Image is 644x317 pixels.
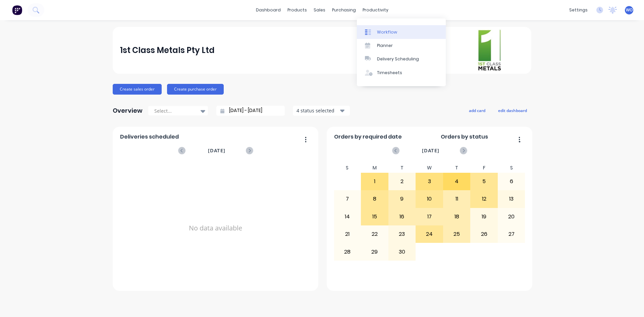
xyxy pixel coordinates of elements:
div: 29 [361,243,388,260]
div: purchasing [329,5,359,15]
a: Timesheets [357,66,446,80]
div: 11 [443,191,470,207]
div: Planner [377,43,393,49]
div: S [334,163,361,173]
a: Planner [357,39,446,52]
div: sales [310,5,329,15]
button: Create sales order [113,84,162,95]
div: T [388,163,416,173]
span: Orders by status [441,133,488,141]
div: 5 [471,173,497,190]
a: Workflow [357,25,446,39]
div: 17 [416,208,443,225]
div: 12 [471,191,497,207]
div: 6 [498,173,525,190]
div: 13 [498,191,525,207]
div: Delivery Scheduling [377,56,419,62]
div: 10 [416,191,443,207]
button: 4 status selected [293,106,350,116]
div: 7 [334,191,361,207]
div: T [443,163,471,173]
div: 18 [443,208,470,225]
div: M [361,163,388,173]
div: 9 [389,191,416,207]
div: 20 [498,208,525,225]
div: No data available [120,163,311,293]
span: [DATE] [422,147,439,154]
div: products [284,5,310,15]
div: 25 [443,226,470,243]
div: 3 [416,173,443,190]
div: 15 [361,208,388,225]
a: Delivery Scheduling [357,52,446,66]
div: 16 [389,208,416,225]
div: 4 [443,173,470,190]
button: Create purchase order [167,84,224,95]
img: Factory [12,5,22,15]
div: 19 [471,208,497,225]
span: [DATE] [208,147,225,154]
img: 1st Class Metals Pty Ltd [477,29,502,72]
div: 8 [361,191,388,207]
div: 21 [334,226,361,243]
a: dashboard [253,5,284,15]
div: 1st Class Metals Pty Ltd [120,44,215,57]
div: 28 [334,243,361,260]
div: 4 status selected [297,107,339,114]
div: 26 [471,226,497,243]
div: productivity [359,5,392,15]
div: 30 [389,243,416,260]
button: add card [465,106,490,115]
div: 23 [389,226,416,243]
div: W [416,163,443,173]
div: 24 [416,226,443,243]
div: F [470,163,498,173]
div: Timesheets [377,70,402,76]
div: 2 [389,173,416,190]
span: Orders by required date [334,133,402,141]
div: 14 [334,208,361,225]
span: WO [626,7,633,13]
div: settings [566,5,591,15]
div: 1 [361,173,388,190]
div: S [498,163,525,173]
div: Overview [113,104,143,117]
div: 22 [361,226,388,243]
span: Deliveries scheduled [120,133,179,141]
button: edit dashboard [494,106,531,115]
div: 27 [498,226,525,243]
div: Workflow [377,29,397,35]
